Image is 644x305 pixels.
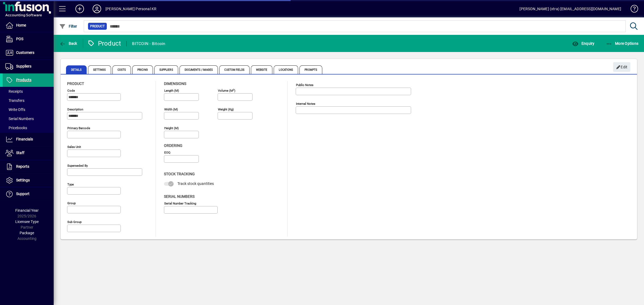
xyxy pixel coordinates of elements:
span: Transfers [5,98,24,103]
mat-label: Sub group [67,220,82,224]
span: Suppliers [16,64,31,68]
a: Support [3,187,54,201]
mat-label: EOQ [164,151,170,154]
span: Package [20,231,34,235]
mat-label: Serial Number tracking [164,201,196,205]
a: Financials [3,133,54,146]
span: Track stock quantities [177,181,214,186]
span: Product [67,81,84,86]
a: Home [3,19,54,32]
span: Settings [16,178,30,182]
span: Enquiry [572,41,594,46]
span: Products [16,78,31,82]
span: Product [90,24,105,29]
button: More Options [605,39,640,48]
button: Add [71,4,88,14]
span: Serial Numbers [164,194,195,199]
span: Receipts [5,89,23,94]
app-page-header-button: Back [54,39,83,48]
mat-label: Description [67,107,83,111]
a: Pricebooks [3,123,54,132]
mat-label: Internal Notes [296,102,315,106]
span: Documents / Images [180,65,218,74]
span: Staff [16,151,24,155]
span: Filter [59,24,77,28]
span: Financial Year [15,208,39,213]
span: Financials [16,137,33,141]
sup: 3 [233,88,234,91]
span: Pricebooks [5,126,27,130]
a: Staff [3,146,54,160]
div: BITCOIN - Bitcoin [132,39,165,48]
span: Prompts [299,65,322,74]
span: Settings [88,65,111,74]
mat-label: Code [67,89,75,92]
a: Suppliers [3,60,54,73]
mat-label: Primary barcode [67,126,90,130]
span: Ordering [164,143,182,148]
button: Filter [58,21,79,31]
span: POS [16,37,23,41]
span: Reports [16,164,29,169]
span: Custom Fields [219,65,249,74]
mat-label: Sales unit [67,145,81,149]
span: Serial Numbers [5,117,34,121]
mat-label: Public Notes [296,83,313,87]
span: More Options [606,41,639,46]
span: Write Offs [5,107,25,112]
a: Customers [3,46,54,59]
span: Costs [112,65,131,74]
mat-label: Weight (Kg) [218,107,234,111]
mat-label: Height (m) [164,126,179,130]
mat-label: Superseded by [67,164,88,168]
span: Pricing [132,65,153,74]
div: [PERSON_NAME] Personal KR [105,5,156,13]
span: Locations [274,65,298,74]
div: [PERSON_NAME] (xtra) [EMAIL_ADDRESS][DOMAIN_NAME] [519,5,621,13]
mat-label: Volume (m ) [218,89,235,92]
button: Profile [88,4,105,14]
button: Back [58,39,79,48]
a: Serial Numbers [3,114,54,123]
a: Transfers [3,96,54,105]
a: Knowledge Base [627,1,637,18]
mat-label: Length (m) [164,89,179,92]
button: Enquiry [571,39,596,48]
span: Website [251,65,273,74]
span: Edit [616,63,628,72]
a: Receipts [3,87,54,96]
mat-label: Group [67,201,76,205]
mat-label: Width (m) [164,107,178,111]
span: Support [16,192,30,196]
a: Reports [3,160,54,173]
mat-label: Type [67,183,74,186]
span: Details [66,65,87,74]
span: Dimensions [164,81,186,86]
span: Customers [16,50,34,55]
a: Settings [3,174,54,187]
span: Home [16,23,26,27]
a: POS [3,32,54,46]
span: Back [59,41,77,46]
span: Licensee Type [15,220,39,224]
a: Write Offs [3,105,54,114]
span: Suppliers [154,65,178,74]
div: Product [87,39,121,48]
button: Edit [613,62,630,72]
span: Stock Tracking [164,172,195,176]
